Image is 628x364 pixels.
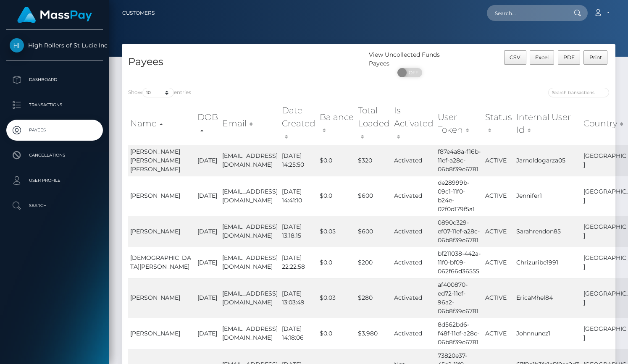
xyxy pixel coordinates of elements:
td: $0.0 [318,145,356,176]
span: CSV [510,54,520,60]
th: Is Activated: activate to sort column ascending [392,102,436,144]
td: $600 [356,216,392,247]
a: Search [6,195,103,216]
td: [DATE] 13:18:15 [280,216,318,247]
td: [DEMOGRAPHIC_DATA][PERSON_NAME] [128,247,195,278]
td: ACTIVE [483,247,514,278]
td: Activated [392,176,436,216]
span: PDF [563,54,575,60]
td: ACTIVE [483,145,514,176]
input: Search... [487,5,566,21]
td: [DATE] 14:41:10 [280,176,318,216]
input: Search transactions [548,88,609,97]
span: High Rollers of St Lucie Inc [6,42,103,49]
span: Excel [535,54,549,60]
a: Payees [6,120,103,141]
td: [EMAIL_ADDRESS][DOMAIN_NAME] [220,176,280,216]
td: $3,980 [356,318,392,349]
th: DOB: activate to sort column descending [195,102,220,144]
td: [EMAIL_ADDRESS][DOMAIN_NAME] [220,247,280,278]
td: Activated [392,318,436,349]
td: af400870-ed72-11ef-96a2-06b8f39c6781 [436,278,483,318]
td: [DATE] [195,176,220,216]
td: Chrizuribe1991 [514,247,581,278]
td: 8d562bd6-f48f-11ef-a28c-06b8f39c6781 [436,318,483,349]
p: Transactions [10,99,100,111]
td: Activated [392,145,436,176]
img: MassPay Logo [17,7,92,23]
img: High Rollers of St Lucie Inc [10,38,24,52]
th: Email: activate to sort column ascending [220,102,280,144]
th: Internal User Id: activate to sort column ascending [514,102,581,144]
p: Payees [10,124,100,136]
button: Excel [530,50,554,65]
a: Cancellations [6,145,103,166]
td: [DATE] 13:03:49 [280,278,318,318]
a: User Profile [6,170,103,191]
label: Show entries [128,88,191,97]
td: Sarahrendon85 [514,216,581,247]
td: Jarnoldogarza05 [514,145,581,176]
button: PDF [558,50,581,65]
td: [DATE] [195,318,220,349]
td: $280 [356,278,392,318]
td: Johnnunez1 [514,318,581,349]
td: ACTIVE [483,278,514,318]
a: Customers [122,4,155,22]
p: Search [10,199,100,212]
span: OFF [402,68,423,77]
td: [DATE] [195,145,220,176]
div: View Uncollected Funds Payees [369,50,451,68]
th: Total Loaded: activate to sort column ascending [356,102,392,144]
td: EricaMhel84 [514,278,581,318]
button: Print [583,50,607,65]
td: de28999b-09c1-11f0-b24e-02f0d179f5a1 [436,176,483,216]
span: Print [589,54,602,60]
th: Name: activate to sort column ascending [128,102,195,144]
a: Transactions [6,94,103,115]
td: ACTIVE [483,318,514,349]
td: [DATE] [195,247,220,278]
select: Showentries [142,88,174,97]
td: f87e4a8a-f16b-11ef-a28c-06b8f39c6781 [436,145,483,176]
td: $200 [356,247,392,278]
td: [PERSON_NAME] [128,318,195,349]
td: [DATE] [195,278,220,318]
td: [DATE] 22:22:58 [280,247,318,278]
td: [PERSON_NAME] [PERSON_NAME] [PERSON_NAME] [128,145,195,176]
td: Jennifer1 [514,176,581,216]
td: ACTIVE [483,216,514,247]
td: ACTIVE [483,176,514,216]
td: $0.0 [318,176,356,216]
th: Date Created: activate to sort column ascending [280,102,318,144]
td: $0.05 [318,216,356,247]
th: Status: activate to sort column ascending [483,102,514,144]
td: [EMAIL_ADDRESS][DOMAIN_NAME] [220,278,280,318]
td: $0.0 [318,318,356,349]
p: Cancellations [10,149,100,162]
a: Dashboard [6,69,103,90]
td: Activated [392,216,436,247]
td: [DATE] 14:18:06 [280,318,318,349]
td: $600 [356,176,392,216]
td: 0890c329-ef07-11ef-a28c-06b8f39c6781 [436,216,483,247]
h4: Payees [128,55,363,69]
p: Dashboard [10,73,100,86]
td: [EMAIL_ADDRESS][DOMAIN_NAME] [220,145,280,176]
td: $320 [356,145,392,176]
td: [EMAIL_ADDRESS][DOMAIN_NAME] [220,216,280,247]
td: [PERSON_NAME] [128,176,195,216]
td: $0.0 [318,247,356,278]
td: $0.03 [318,278,356,318]
td: [DATE] [195,216,220,247]
p: User Profile [10,174,100,187]
td: [PERSON_NAME] [128,216,195,247]
td: Activated [392,247,436,278]
th: User Token: activate to sort column ascending [436,102,483,144]
th: Balance: activate to sort column ascending [318,102,356,144]
td: [EMAIL_ADDRESS][DOMAIN_NAME] [220,318,280,349]
td: [DATE] 14:25:50 [280,145,318,176]
button: CSV [504,50,526,65]
td: Activated [392,278,436,318]
td: bf211038-442a-11f0-bf09-062f66d36555 [436,247,483,278]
